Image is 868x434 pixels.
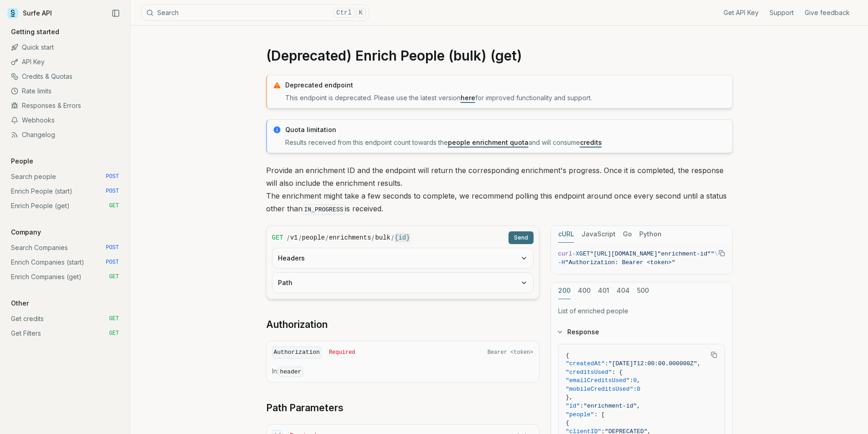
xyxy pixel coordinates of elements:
[302,233,325,242] code: people
[566,352,570,359] span: {
[633,377,637,384] span: 0
[637,282,649,299] button: 500
[356,8,366,18] kbd: K
[461,94,475,102] a: here
[580,138,602,146] a: credits
[580,403,584,409] span: :
[612,369,622,376] span: : {
[7,113,123,128] a: Webhooks
[714,250,718,257] span: \
[7,6,52,20] a: Surfe API
[558,226,574,243] button: cURL
[326,233,328,242] span: /
[266,47,733,64] h1: (Deprecated) Enrich People (bulk) (get)
[303,204,345,215] code: IN_PROGRESS
[581,226,616,243] button: JavaScript
[7,228,45,237] p: Company
[448,138,529,146] a: people enrichment quota
[7,128,123,142] a: Changelog
[391,233,394,242] span: /
[109,315,119,322] span: GET
[272,233,283,242] span: GET
[594,411,605,418] span: : [
[109,273,119,281] span: GET
[805,8,850,17] a: Give feedback
[109,6,123,20] button: Collapse Sidebar
[558,306,725,316] p: List of enriched people
[558,282,570,299] button: 200
[7,27,63,36] p: Getting started
[565,259,675,266] span: "Authorization: Bearer <token>"
[7,98,123,113] a: Responses & Errors
[372,233,374,242] span: /
[266,402,344,414] a: Path Parameters
[770,8,794,17] a: Support
[488,349,534,356] span: Bearer <token>
[566,419,570,426] span: {
[285,138,727,147] p: Results received from this endpoint count towards the and will consume
[616,282,630,299] button: 404
[566,369,612,376] span: "creditsUsed"
[266,318,328,331] a: Authorization
[106,188,119,195] span: POST
[558,250,572,257] span: curl
[395,233,410,242] code: {id}
[590,250,714,257] span: "[URL][DOMAIN_NAME]"enrichment-id""
[566,411,594,418] span: "people"
[333,8,355,18] kbd: Ctrl
[7,326,123,341] a: Get Filters GET
[109,330,119,337] span: GET
[7,40,123,55] a: Quick start
[623,226,632,243] button: Go
[7,157,37,166] p: People
[633,386,637,393] span: :
[7,199,123,213] a: Enrich People (get) GET
[290,233,298,242] code: v1
[7,270,123,284] a: Enrich Companies (get) GET
[278,367,303,377] code: header
[109,202,119,209] span: GET
[584,403,637,409] span: "enrichment-id"
[285,93,727,102] p: This endpoint is deprecated. Please use the latest version for improved functionality and support.
[578,282,591,299] button: 400
[697,360,701,367] span: ,
[637,386,641,393] span: 0
[572,250,580,257] span: -X
[566,386,633,393] span: "mobileCreditsUsed"
[7,240,123,255] a: Search Companies POST
[106,244,119,251] span: POST
[141,5,369,21] button: SearchCtrlK
[329,349,355,356] span: Required
[7,69,123,84] a: Credits & Quotas
[608,360,697,367] span: "[DATE]T12:00:00.000000Z"
[605,360,608,367] span: :
[329,233,371,242] code: enrichments
[7,55,123,69] a: API Key
[639,226,662,243] button: Python
[724,8,759,17] a: Get API Key
[287,233,289,242] span: /
[285,125,727,134] p: Quota limitation
[7,255,123,270] a: Enrich Companies (start) POST
[566,360,605,367] span: "createdAt"
[106,259,119,266] span: POST
[551,320,732,344] button: Response
[566,403,580,409] span: "id"
[106,173,119,180] span: POST
[285,81,727,90] p: Deprecated endpoint
[707,348,721,362] button: Copy Text
[7,84,123,98] a: Rate limits
[579,250,590,257] span: GET
[272,273,533,293] button: Path
[558,259,565,266] span: -H
[508,231,534,244] button: Send
[375,233,390,242] code: bulk
[7,169,123,184] a: Search people POST
[566,377,630,384] span: "emailCreditsUsed"
[7,311,123,326] a: Get credits GET
[598,282,609,299] button: 401
[272,248,533,268] button: Headers
[715,246,729,260] button: Copy Text
[266,164,733,216] p: Provide an enrichment ID and the endpoint will return the corresponding enrichment's progress. On...
[7,299,32,308] p: Other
